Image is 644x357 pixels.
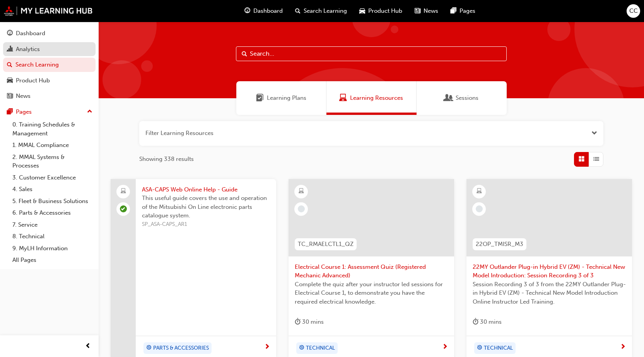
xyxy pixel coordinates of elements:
[16,45,40,54] div: Analytics
[139,155,194,164] span: Showing 338 results
[9,231,96,243] a: 8. Technical
[368,7,402,15] span: Product Hub
[87,107,92,117] span: up-icon
[242,50,247,58] span: Search
[244,6,250,16] span: guage-icon
[456,94,478,102] span: Sessions
[359,6,365,16] span: car-icon
[326,81,417,115] a: Learning ResourcesLearning Resources
[353,3,408,19] a: car-iconProduct Hub
[7,93,13,100] span: news-icon
[477,343,482,353] span: target-icon
[9,243,96,255] a: 9. MyLH Information
[267,94,306,102] span: Learning Plans
[299,343,304,353] span: target-icon
[3,73,96,88] a: Product Hub
[417,81,507,115] a: SessionsSessions
[264,344,270,351] span: next-icon
[460,7,475,15] span: Pages
[298,205,305,212] span: learningRecordVerb_NONE-icon
[473,280,626,306] span: Session Recording 3 of 3 from the 22MY Outlander Plug-in Hybrid EV (ZM) - Technical New Model Int...
[473,317,502,327] div: 30 mins
[627,4,640,18] button: CC
[295,6,301,16] span: search-icon
[476,205,483,212] span: learningRecordVerb_NONE-icon
[295,317,324,327] div: 30 mins
[445,94,453,102] span: Sessions
[9,183,96,195] a: 4. Sales
[7,61,12,68] span: search-icon
[9,172,96,184] a: 3. Customer Excellence
[3,105,96,119] button: Pages
[146,343,152,353] span: target-icon
[295,263,448,280] span: Electrical Course 1: Assessment Quiz (Registered Mechanic Advanced)
[295,317,301,327] span: duration-icon
[16,76,50,85] div: Product Hub
[473,317,478,327] span: duration-icon
[295,280,448,306] span: Complete the quiz after your instructor led sessions for Electrical Course 1, to demonstrate you ...
[442,344,448,351] span: next-icon
[298,240,354,249] span: TC_RMAELCTL1_QZ
[9,207,96,219] a: 6. Parts & Accessories
[415,6,420,16] span: news-icon
[476,240,523,249] span: 22OP_TMISR_M3
[408,3,444,19] a: news-iconNews
[16,29,45,38] div: Dashboard
[9,195,96,207] a: 5. Fleet & Business Solutions
[9,139,96,151] a: 1. MMAL Compliance
[424,7,438,15] span: News
[238,3,289,19] a: guage-iconDashboard
[7,109,13,116] span: pages-icon
[16,108,32,116] div: Pages
[256,94,264,102] span: Learning Plans
[4,6,93,16] img: mmal
[629,7,638,15] span: CC
[142,194,270,220] span: This useful guide covers the use and operation of the Mitsubishi On Line electronic parts catalog...
[120,205,127,212] span: learningRecordVerb_COMPLETE-icon
[121,186,126,196] span: laptop-icon
[350,94,403,102] span: Learning Resources
[451,6,456,16] span: pages-icon
[7,77,13,84] span: car-icon
[7,46,13,53] span: chart-icon
[339,94,347,102] span: Learning Resources
[236,46,507,61] input: Search...
[9,151,96,172] a: 2. MMAL Systems & Processes
[16,92,31,101] div: News
[579,155,584,164] span: Grid
[9,119,96,139] a: 0. Training Schedules & Management
[306,344,335,353] span: TECHNICAL
[3,25,96,105] button: DashboardAnalyticsSearch LearningProduct HubNews
[85,342,91,351] span: prev-icon
[142,185,270,194] span: ASA-CAPS Web Online Help - Guide
[3,89,96,103] a: News
[9,254,96,266] a: All Pages
[253,7,283,15] span: Dashboard
[7,30,13,37] span: guage-icon
[236,81,326,115] a: Learning PlansLearning Plans
[3,42,96,56] a: Analytics
[593,155,599,164] span: List
[304,7,347,15] span: Search Learning
[289,3,353,19] a: search-iconSearch Learning
[3,26,96,41] a: Dashboard
[473,263,626,280] span: 22MY Outlander Plug-in Hybrid EV (ZM) - Technical New Model Introduction: Session Recording 3 of 3
[142,220,270,229] span: SP_ASA-CAPS_AR1
[484,344,513,353] span: TECHNICAL
[153,344,209,353] span: PARTS & ACCESSORIES
[9,219,96,231] a: 7. Service
[591,129,597,138] button: Open the filter
[299,186,304,196] span: learningResourceType_ELEARNING-icon
[444,3,482,19] a: pages-iconPages
[477,186,482,196] span: learningResourceType_ELEARNING-icon
[3,58,96,72] a: Search Learning
[620,344,626,351] span: next-icon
